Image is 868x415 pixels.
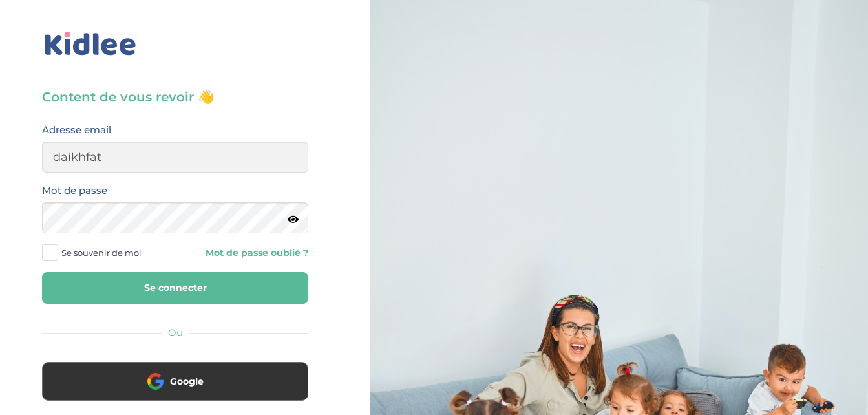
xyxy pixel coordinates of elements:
img: google.png [147,373,164,389]
label: Adresse email [42,122,111,138]
h3: Content de vous revoir 👋 [42,88,308,106]
a: Mot de passe oublié ? [185,247,308,259]
span: Se souvenir de moi [61,244,142,261]
span: Google [170,375,204,388]
label: Mot de passe [42,182,107,199]
input: Email [42,142,308,173]
a: Google [42,384,308,396]
span: Ou [168,326,183,339]
img: logo_kidlee_bleu [42,29,139,59]
button: Google [42,362,308,401]
button: Se connecter [42,272,308,304]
